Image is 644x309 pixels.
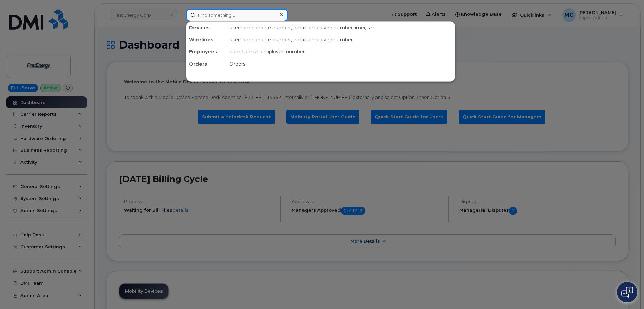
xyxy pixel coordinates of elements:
[227,34,455,46] div: username, phone number, email, employee number
[227,46,455,58] div: name, email, employee number
[186,58,227,70] div: Orders
[186,22,227,34] div: Devices
[621,287,633,298] img: Open chat
[186,46,227,58] div: Employees
[227,58,455,70] div: Orders
[227,22,455,34] div: username, phone number, email, employee number, imei, sim
[186,34,227,46] div: Wirelines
